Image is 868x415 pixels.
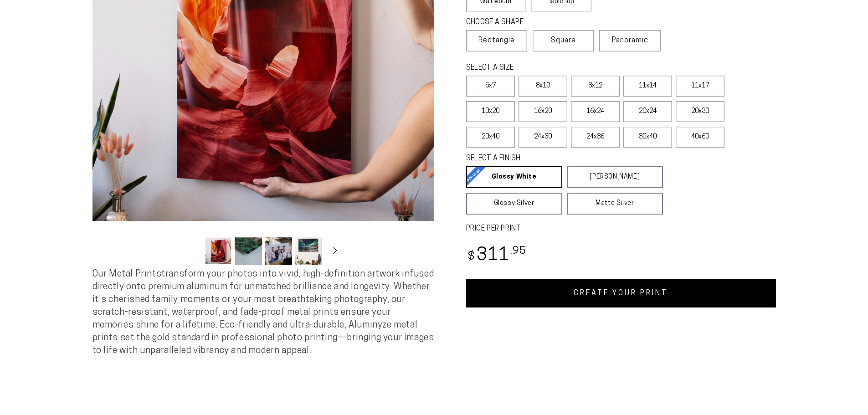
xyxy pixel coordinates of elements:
label: 40x60 [676,127,724,148]
button: Slide left [182,241,202,261]
a: [PERSON_NAME] [567,166,663,188]
a: CREATE YOUR PRINT [466,279,776,307]
a: Matte Silver [567,193,663,215]
label: 11x17 [676,76,724,97]
a: Glossy Silver [466,193,562,215]
label: PRICE PER PRINT [466,224,776,234]
label: 8x10 [519,76,567,97]
button: Slide right [325,241,345,261]
label: 24x36 [571,127,620,148]
label: 30x40 [623,127,672,148]
span: Square [551,35,576,46]
span: Panoramic [612,37,648,44]
a: Glossy White [466,166,562,188]
button: Load image 1 in gallery view [205,237,232,265]
span: $ [467,251,475,263]
label: 20x24 [623,101,672,122]
button: Load image 3 in gallery view [265,237,292,265]
label: 24x30 [519,127,567,148]
legend: CHOOSE A SHAPE [466,17,585,28]
label: 5x7 [466,76,515,97]
span: Our Metal Prints transform your photos into vivid, high-definition artwork infused directly onto ... [92,270,434,355]
button: Load image 4 in gallery view [295,237,322,265]
label: 8x12 [571,76,620,97]
label: 11x14 [623,76,672,97]
legend: SELECT A SIZE [466,63,648,73]
bdi: 311 [466,247,527,265]
label: 16x20 [519,101,567,122]
span: Rectangle [478,35,515,46]
legend: SELECT A FINISH [466,154,641,164]
label: 10x20 [466,101,515,122]
label: 20x40 [466,127,515,148]
button: Load image 2 in gallery view [235,237,262,265]
label: 20x30 [676,101,724,122]
label: 16x24 [571,101,620,122]
sup: .95 [510,246,527,256]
